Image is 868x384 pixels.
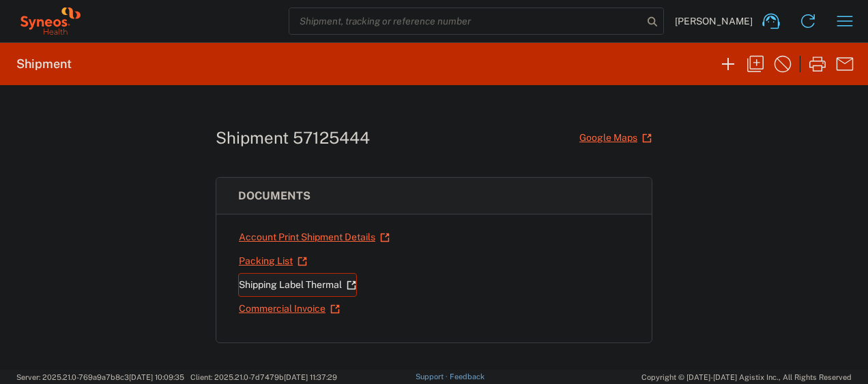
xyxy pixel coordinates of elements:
[190,373,337,381] span: Client: 2025.21.0-7d7479b
[238,189,310,202] span: Documents
[450,372,484,381] a: Feedback
[675,15,753,27] span: [PERSON_NAME]
[416,372,450,381] a: Support
[289,8,643,34] input: Shipment, tracking or reference number
[641,371,852,383] span: Copyright © [DATE]-[DATE] Agistix Inc., All Rights Reserved
[216,128,370,148] h1: Shipment 57125444
[238,249,308,273] a: Packing List
[16,373,184,381] span: Server: 2025.21.0-769a9a7b8c3
[238,273,357,297] a: Shipping Label Thermal
[284,373,337,381] span: [DATE] 11:37:29
[16,56,72,72] h2: Shipment
[238,297,341,321] a: Commercial Invoice
[129,373,184,381] span: [DATE] 10:09:35
[238,225,390,249] a: Account Print Shipment Details
[579,126,652,150] a: Google Maps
